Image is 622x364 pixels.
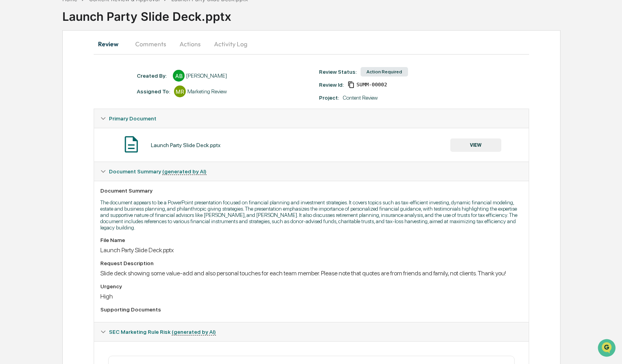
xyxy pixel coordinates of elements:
u: (generated by AI) [162,168,207,175]
button: Start new chat [133,62,143,72]
span: fd3305a5-a126-41f2-9983-c4f3f30a9e11 [356,82,387,88]
div: Request Description [100,260,522,266]
span: Attestations [65,99,97,107]
button: VIEW [450,138,501,152]
div: High [100,293,522,300]
div: AB [173,70,185,82]
div: Primary Document [94,128,529,162]
div: File Name [100,237,522,243]
span: SEC Marketing Rule Risk [109,329,216,335]
div: MR [174,86,186,97]
div: Marketing Review [187,88,227,95]
div: 🖐️ [8,100,14,106]
button: Review [94,35,129,53]
div: Launch Party Slide Deck.pptx [100,246,522,254]
div: Action Required [361,67,408,76]
div: Launch Party Slide Deck.pptx [62,3,622,24]
div: Review Id: [319,82,344,88]
a: Powered byPylon [55,133,95,139]
div: secondary tabs example [94,35,529,53]
button: Comments [129,35,172,53]
div: Primary Document [94,109,529,128]
div: 🔎 [8,115,14,121]
div: Document Summary (generated by AI) [94,162,529,181]
span: Data Lookup [16,114,49,122]
iframe: Open customer support [597,338,618,359]
div: Project: [319,95,339,101]
span: Pylon [78,133,95,139]
div: Launch Party Slide Deck.pptx [151,142,221,148]
div: Document Summary [100,187,522,194]
a: 🖐️Preclearance [5,96,54,110]
a: 🗄️Attestations [54,96,100,110]
div: 🗄️ [57,100,63,106]
div: Content Review [343,95,378,101]
div: Supporting Documents [100,306,522,313]
button: Actions [172,35,208,53]
div: Created By: ‎ ‎ [137,73,169,79]
div: Assigned To: [137,88,170,95]
u: (generated by AI) [172,329,216,335]
div: SEC Marketing Rule Risk (generated by AI) [94,322,529,341]
a: 🔎Data Lookup [5,111,53,125]
span: Document Summary [109,168,207,175]
span: Preclearance [16,99,51,107]
div: We're available if you need us! [27,68,99,74]
img: 1746055101610-c473b297-6a78-478c-a979-82029cc54cd1 [8,60,22,74]
div: Slide deck showing some value-add and also personal touches for each team member. Please note tha... [100,269,522,277]
div: Start new chat [27,60,129,68]
p: The document appears to be a PowerPoint presentation focused on financial planning and investment... [100,199,522,231]
span: Primary Document [109,115,156,122]
button: Activity Log [208,35,254,53]
div: [PERSON_NAME] [186,73,227,79]
div: Review Status: [319,69,357,75]
div: Document Summary (generated by AI) [94,181,529,322]
p: How can we help? [8,16,143,29]
img: Document Icon [121,135,141,154]
div: Urgency [100,283,522,289]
